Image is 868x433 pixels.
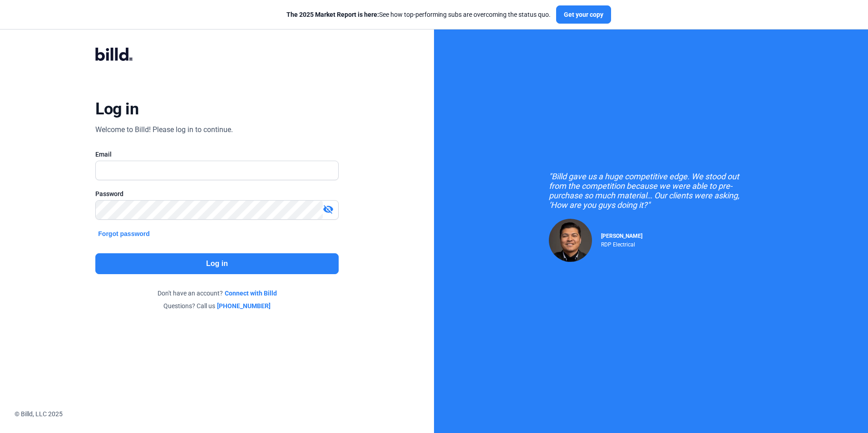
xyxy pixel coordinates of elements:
img: Raul Pacheco [549,219,592,262]
mat-icon: visibility_off [323,204,334,215]
a: [PHONE_NUMBER] [217,301,271,310]
span: [PERSON_NAME] [601,233,642,239]
div: RDP Electrical [601,239,642,248]
div: Questions? Call us [95,301,338,310]
div: Welcome to Billd! Please log in to continue. [95,124,233,135]
button: Forgot password [95,229,153,239]
div: "Billd gave us a huge competitive edge. We stood out from the competition because we were able to... [549,172,753,210]
button: Log in [95,253,338,274]
button: Get your copy [556,5,611,24]
div: Email [95,150,338,159]
span: The 2025 Market Report is here: [286,11,379,18]
div: See how top-performing subs are overcoming the status quo. [286,10,551,19]
div: Log in [95,99,138,119]
div: Password [95,189,338,198]
div: Don't have an account? [95,289,338,298]
a: Connect with Billd [225,289,277,298]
